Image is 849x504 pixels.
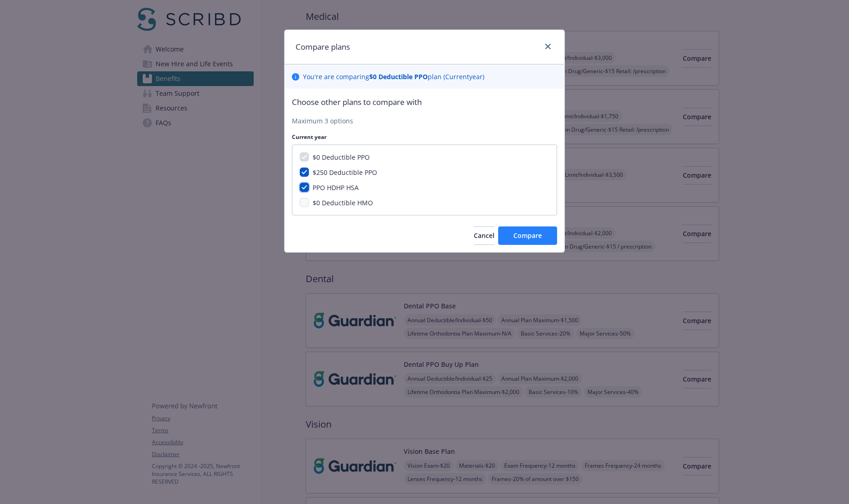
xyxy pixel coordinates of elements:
[474,226,494,245] button: Cancel
[313,183,359,192] span: PPO HDHP HSA
[513,231,542,240] span: Compare
[292,96,557,108] p: Choose other plans to compare with
[303,72,484,81] p: You ' re are comparing plan ( Current year)
[292,116,557,126] p: Maximum 3 options
[313,153,370,162] span: $0 Deductible PPO
[542,41,553,52] a: close
[313,198,373,207] span: $0 Deductible HMO
[474,231,494,240] span: Cancel
[369,72,428,81] b: $0 Deductible PPO
[498,226,557,245] button: Compare
[313,168,377,177] span: $250 Deductible PPO
[292,133,557,141] p: Current year
[296,41,350,53] h1: Compare plans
